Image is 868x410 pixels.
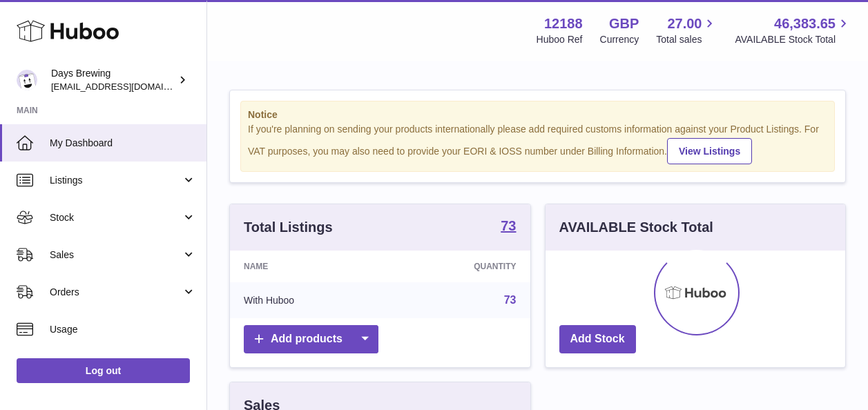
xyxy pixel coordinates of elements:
td: With Huboo [230,282,388,318]
span: My Dashboard [50,137,196,150]
span: Stock [50,211,182,224]
div: If you're planning on sending your products internationally please add required customs informati... [248,123,827,164]
a: 73 [504,294,517,306]
div: Days Brewing [51,67,175,93]
div: Huboo Ref [537,33,583,46]
span: Sales [50,248,182,262]
span: 27.00 [667,14,702,33]
a: 46,383.65 AVAILABLE Stock Total [735,14,851,46]
div: Currency [600,33,639,46]
a: 27.00 Total sales [656,14,717,46]
strong: 12188 [544,14,583,33]
span: Listings [50,174,182,187]
strong: GBP [609,14,639,33]
span: 46,383.65 [774,14,836,33]
th: Name [230,251,388,282]
a: Log out [17,358,190,383]
span: Orders [50,286,182,299]
span: [EMAIL_ADDRESS][DOMAIN_NAME] [51,81,203,92]
th: Quantity [388,251,530,282]
a: View Listings [667,138,752,164]
img: internalAdmin-12188@internal.huboo.com [17,70,37,90]
a: 73 [501,219,516,235]
span: AVAILABLE Stock Total [735,33,851,46]
h3: AVAILABLE Stock Total [559,218,713,237]
span: Usage [50,323,196,336]
strong: Notice [248,108,827,121]
a: Add Stock [559,325,636,353]
strong: 73 [501,219,516,233]
span: Total sales [656,33,717,46]
a: Add products [244,325,378,353]
h3: Total Listings [244,218,333,237]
